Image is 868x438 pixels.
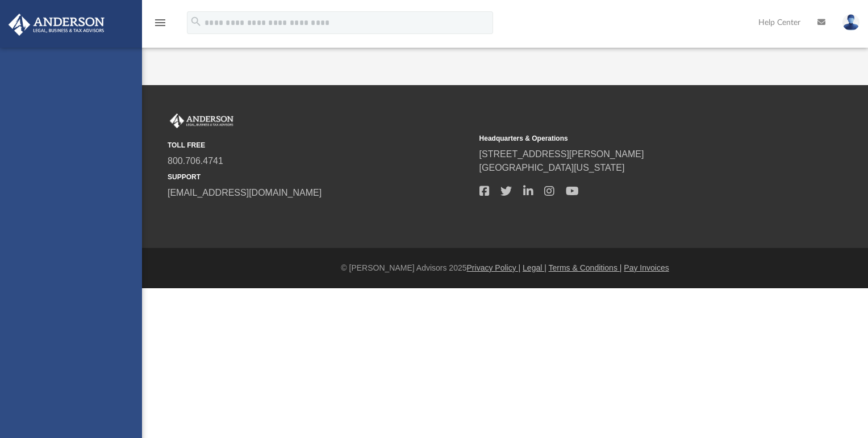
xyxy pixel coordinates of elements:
img: User Pic [842,14,859,31]
a: Terms & Conditions | [549,263,622,272]
small: SUPPORT [168,172,471,182]
small: Headquarters & Operations [479,133,783,144]
a: Pay Invoices [624,263,669,272]
a: [GEOGRAPHIC_DATA][US_STATE] [479,163,625,172]
a: 800.706.4741 [168,156,223,166]
img: Anderson Advisors Platinum Portal [5,14,108,36]
div: © [PERSON_NAME] Advisors 2025 [142,262,868,274]
small: TOLL FREE [168,140,471,150]
a: [STREET_ADDRESS][PERSON_NAME] [479,149,644,159]
i: search [190,15,202,28]
img: Anderson Advisors Platinum Portal [168,113,236,128]
a: menu [153,22,167,30]
a: Privacy Policy | [467,263,521,272]
i: menu [153,16,167,30]
a: [EMAIL_ADDRESS][DOMAIN_NAME] [168,188,322,197]
a: Legal | [523,263,546,272]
